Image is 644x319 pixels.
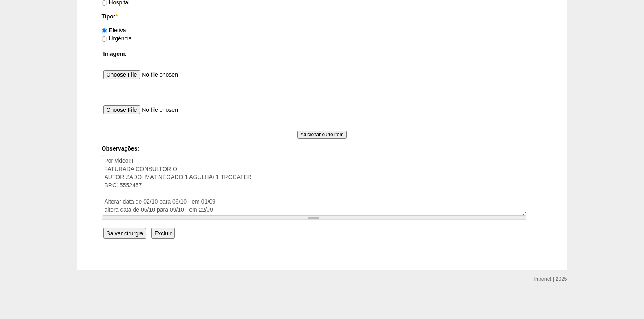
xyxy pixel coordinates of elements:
input: Urgência [102,36,107,42]
input: Adicionar outro item [297,131,347,139]
textarea: Por video!!! FATURADA CONSULTÓRIO AUTORIZADO- MAT NEGADO 1 AGULHA/ 1 TROCATER BRC15552457 Alterar... [102,155,526,216]
label: Tipo: [102,12,543,20]
input: Hospital [102,0,107,6]
input: Salvar cirurgia [103,228,146,239]
label: Eletiva [102,27,126,33]
div: Intranet | 2025 [534,275,567,283]
input: Excluir [151,228,175,239]
input: Eletiva [102,28,107,33]
label: Urgência [102,35,132,42]
label: Observações: [102,144,543,153]
span: Este campo é obrigatório. [115,13,117,20]
th: Imagem: [102,48,543,60]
